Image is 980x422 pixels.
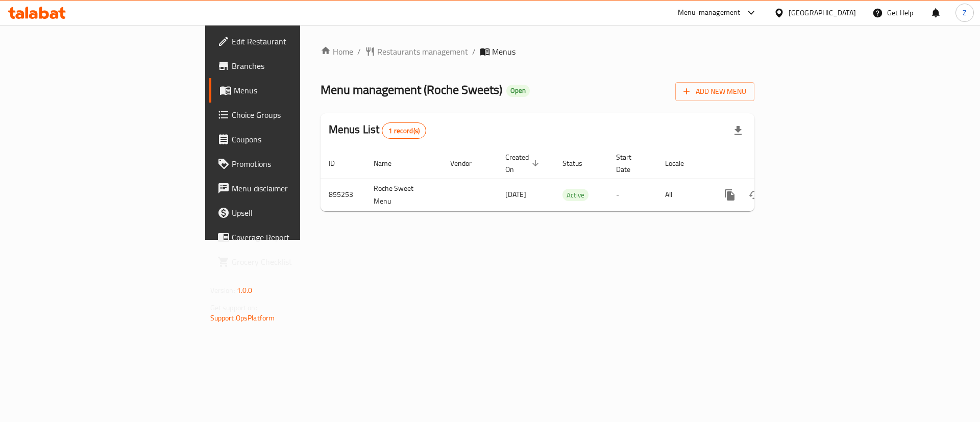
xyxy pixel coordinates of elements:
span: Coupons [232,133,361,145]
span: Grocery Checklist [232,256,361,268]
span: 1 record(s) [382,126,426,136]
div: Open [506,85,530,97]
li: / [472,45,476,58]
button: Add New Menu [675,82,754,101]
button: more [718,183,742,207]
span: Menu management ( Roche Sweets ) [321,78,502,101]
td: All [657,179,709,211]
nav: breadcrumb [321,45,755,58]
a: Grocery Checklist [209,250,369,274]
span: Created On [505,151,542,176]
td: Roche Sweet Menu [365,179,442,211]
span: ID [329,157,348,169]
span: Upsell [232,207,361,219]
span: Start Date [616,151,645,176]
div: Total records count [382,122,426,139]
a: Edit Restaurant [209,29,369,54]
span: [DATE] [505,188,526,201]
a: Promotions [209,152,369,176]
h2: Menus List [329,122,426,139]
span: Version: [210,284,235,297]
span: Promotions [232,158,361,170]
span: Menus [234,84,361,96]
span: Menu disclaimer [232,182,361,194]
span: Z [963,7,967,18]
span: Add New Menu [683,85,746,98]
div: Menu-management [678,7,741,19]
span: Active [562,189,589,201]
td: - [608,179,657,211]
span: Locale [665,157,697,169]
span: Edit Restaurant [232,35,361,47]
span: Status [562,157,596,169]
a: Menu disclaimer [209,176,369,201]
span: Coverage Report [232,231,361,243]
span: Vendor [450,157,485,169]
a: Upsell [209,201,369,225]
a: Coverage Report [209,225,369,250]
span: 1.0.0 [237,284,253,297]
a: Support.OpsPlatform [210,311,275,325]
span: Name [374,157,405,169]
span: Menus [492,45,516,58]
span: Branches [232,60,361,72]
a: Coupons [209,127,369,152]
a: Restaurants management [365,45,468,58]
a: Branches [209,54,369,78]
span: Open [506,86,530,95]
div: Export file [726,118,750,143]
a: Choice Groups [209,103,369,127]
table: enhanced table [321,148,824,211]
span: Choice Groups [232,109,361,121]
span: Restaurants management [377,45,468,58]
th: Actions [709,148,824,179]
span: Get support on: [210,301,257,314]
button: Change Status [742,183,767,207]
a: Menus [209,78,369,103]
div: [GEOGRAPHIC_DATA] [789,7,856,18]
